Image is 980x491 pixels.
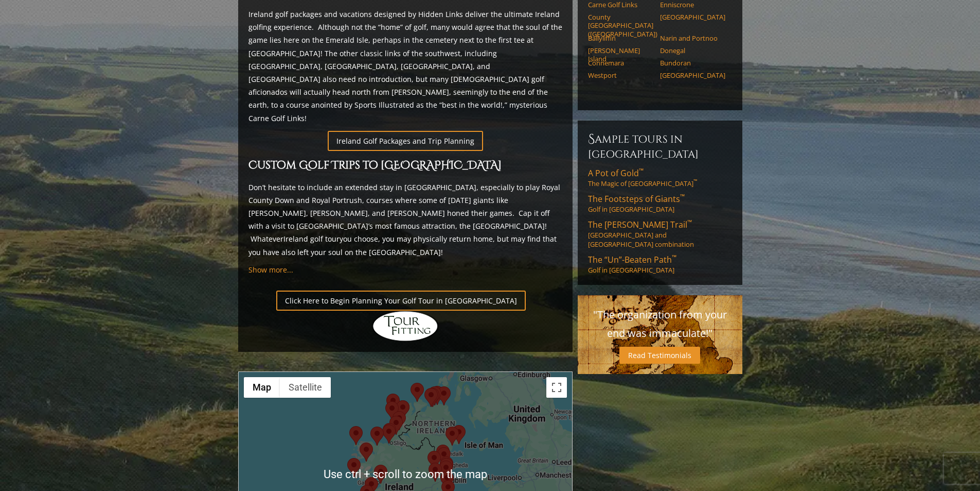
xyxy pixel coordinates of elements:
[588,1,653,9] a: Carne Golf Links
[639,166,644,175] sup: ™
[588,306,732,343] p: "The organization from your end was immaculate!"
[660,59,725,67] a: Bundoran
[588,254,732,275] a: The “Un”-Beaten Path™Golf in [GEOGRAPHIC_DATA]
[588,34,653,42] a: Ballyliffin
[693,178,697,185] sup: ™
[588,71,653,79] a: Westport
[248,265,293,275] a: Show more...
[660,34,725,42] a: Narin and Portnoo
[619,347,700,364] a: Read Testimonials
[248,8,562,125] p: Ireland golf packages and vacations designed by Hidden Links deliver the ultimate Ireland golfing...
[588,193,732,214] a: The Footsteps of Giants™Golf in [GEOGRAPHIC_DATA]
[660,1,725,9] a: Enniscrone
[588,13,653,38] a: County [GEOGRAPHIC_DATA] ([GEOGRAPHIC_DATA])
[660,13,725,21] a: [GEOGRAPHIC_DATA]
[687,218,692,227] sup: ™
[680,192,685,201] sup: ™
[372,311,439,342] img: Hidden Links
[588,131,732,161] h6: Sample Tours in [GEOGRAPHIC_DATA]
[588,193,685,205] span: The Footsteps of Giants
[588,59,653,67] a: Connemara
[588,167,732,188] a: A Pot of Gold™The Magic of [GEOGRAPHIC_DATA]™
[588,254,676,265] span: The “Un”-Beaten Path
[588,219,692,230] span: The [PERSON_NAME] Trail
[244,377,280,398] button: Show street map
[660,71,725,79] a: [GEOGRAPHIC_DATA]
[276,291,526,311] a: Click Here to Begin Planning Your Golf Tour in [GEOGRAPHIC_DATA]
[328,131,483,151] a: Ireland Golf Packages and Trip Planning
[588,219,732,249] a: The [PERSON_NAME] Trail™[GEOGRAPHIC_DATA] and [GEOGRAPHIC_DATA] combination
[588,167,644,179] span: A Pot of Gold
[588,46,653,63] a: [PERSON_NAME] Island
[660,46,725,55] a: Donegal
[672,253,676,262] sup: ™
[280,377,331,398] button: Show satellite imagery
[248,157,562,175] h2: Custom Golf Trips to [GEOGRAPHIC_DATA]
[283,234,340,244] a: Ireland golf tour
[248,181,562,259] p: Don’t hesitate to include an extended stay in [GEOGRAPHIC_DATA], especially to play Royal County ...
[546,377,567,398] button: Toggle fullscreen view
